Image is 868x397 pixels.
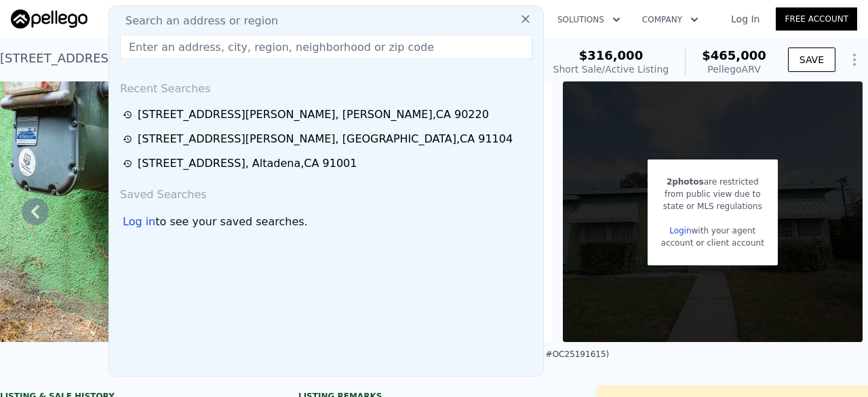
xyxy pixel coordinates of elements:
span: $465,000 [702,48,766,62]
span: $316,000 [579,48,644,62]
a: [STREET_ADDRESS], Altadena,CA 91001 [123,155,534,172]
a: [STREET_ADDRESS][PERSON_NAME], [PERSON_NAME],CA 90220 [123,107,534,123]
div: state or MLS regulations [661,200,764,212]
button: SAVE [788,48,835,72]
div: account or client account [661,237,764,249]
img: Pellego [11,10,87,29]
a: Free Account [776,7,857,31]
div: Log in [123,214,155,230]
button: Show Options [841,46,868,73]
div: from public view due to [661,188,764,200]
a: Log In [715,12,776,26]
div: [STREET_ADDRESS][PERSON_NAME] , [PERSON_NAME] , CA 90220 [138,107,489,123]
span: Search an address or region [115,13,278,29]
div: Recent Searches [115,70,538,102]
div: [STREET_ADDRESS] , Altadena , CA 91001 [138,155,357,172]
span: Short Sale / [553,64,606,75]
input: Enter an address, city, region, neighborhood or zip code [120,35,532,59]
div: [STREET_ADDRESS][PERSON_NAME] , [GEOGRAPHIC_DATA] , CA 91104 [138,131,513,147]
button: Solutions [547,7,631,32]
div: are restricted [661,176,764,188]
span: to see your saved searches. [155,214,307,230]
div: Pellego ARV [702,62,766,76]
span: Active Listing [605,64,669,75]
button: Company [631,7,709,32]
span: with your agent [692,226,756,235]
div: Saved Searches [115,176,538,208]
a: [STREET_ADDRESS][PERSON_NAME], [GEOGRAPHIC_DATA],CA 91104 [123,131,534,147]
span: 2 photos [667,177,704,187]
a: Login [669,226,691,235]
